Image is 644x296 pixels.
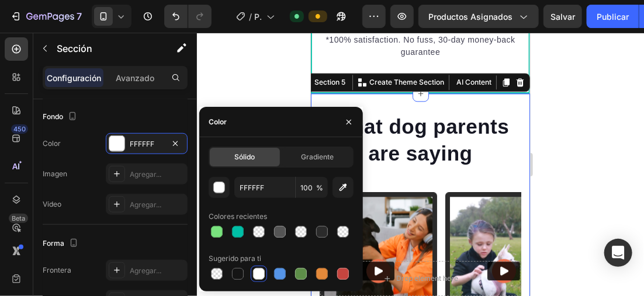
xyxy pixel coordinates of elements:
[47,72,102,84] p: Configuración
[43,169,67,179] font: Imagen
[77,9,82,23] p: 7
[550,12,575,22] span: Salvar
[43,238,64,249] font: Forma
[43,112,63,122] font: Fondo
[311,33,530,296] iframe: Design area
[249,11,252,23] span: /
[130,169,185,180] div: Agregar...
[543,5,582,28] button: Salvar
[86,241,148,250] div: Drop element here
[301,152,334,162] span: Gradiente
[130,139,164,149] div: FFFFFF
[5,5,87,28] button: 7
[597,11,629,23] font: Publicar
[254,11,262,23] span: PÁGINA PRODUCTO (corrector postura)
[116,72,154,84] p: Avanzado
[587,5,639,28] button: Publicar
[418,5,539,28] button: Productos asignados
[209,117,227,127] font: Color
[130,200,185,210] div: Agregar...
[57,41,153,55] p: Section
[43,138,61,149] font: Color
[43,265,71,276] font: Frontera
[11,124,28,134] div: 450
[1,44,37,55] div: Section 5
[209,211,267,222] font: Colores recientes
[130,266,185,276] div: Agregar...
[141,43,183,57] button: AI Content
[164,5,212,28] div: Deshacer/Rehacer
[234,152,255,162] span: Sólido
[43,199,61,210] font: Vídeo
[316,183,323,193] span: %
[9,214,28,223] div: Beta
[209,253,261,264] font: Sugerido para ti
[428,11,513,23] span: Productos asignados
[58,44,133,55] p: Create Theme Section
[234,177,295,198] input: Por ejemplo: FFFFFF
[604,239,632,267] div: Abra Intercom Messenger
